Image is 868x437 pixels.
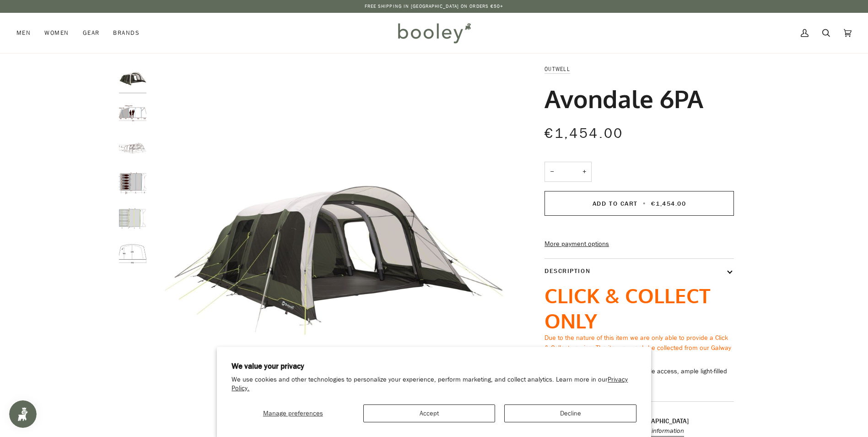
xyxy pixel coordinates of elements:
[394,20,474,46] img: Booley
[83,28,100,38] span: Gear
[119,169,146,197] img: Outwell Avondale 6PA - Booley Galway
[545,333,731,362] span: Due to the nature of this item we are only able to provide a Click & Collect service. The item ca...
[151,64,513,426] img: Outwell Avondale 6PA - Booley Galway
[232,376,636,393] p: We use cookies and other technologies to personalize your experience, perform marketing, and coll...
[577,162,592,182] button: +
[545,191,734,216] button: Add to Cart • €1,454.00
[232,404,354,422] button: Manage preferences
[545,239,734,249] a: More payment options
[545,124,624,143] span: €1,454.00
[545,65,570,73] a: Outwell
[119,205,146,232] img: Outwell Avondale 6PA - Booley Galway
[504,404,636,422] button: Decline
[620,426,684,436] button: View store information
[365,3,504,10] p: Free Shipping in [GEOGRAPHIC_DATA] on Orders €50+
[9,400,37,428] iframe: Button to open loyalty program pop-up
[232,361,636,371] h2: We value your privacy
[593,199,638,208] span: Add to Cart
[232,375,628,393] a: Privacy Policy.
[119,134,146,162] img: Outwell Avondale 6PA - Booley Galway
[119,99,146,127] img: Outwell Avondale 6PA - Booley Galway
[545,283,711,333] span: CLICK & COLLECT ONLY
[263,409,323,418] span: Manage preferences
[38,13,75,53] a: Women
[113,28,140,38] span: Brands
[16,13,38,53] a: Men
[44,28,69,38] span: Women
[76,13,107,53] a: Gear
[545,259,734,283] button: Description
[640,199,649,208] span: •
[106,13,146,53] a: Brands
[119,240,146,267] img: Outwell Avondale 6PA - Booley Galway
[16,28,31,38] span: Men
[545,162,559,182] button: −
[545,83,703,114] h1: Avondale 6PA
[363,404,495,422] button: Accept
[651,199,686,208] span: €1,454.00
[545,162,592,182] input: Quantity
[119,64,146,92] img: Outwell Avondale 6PA - Booley Galway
